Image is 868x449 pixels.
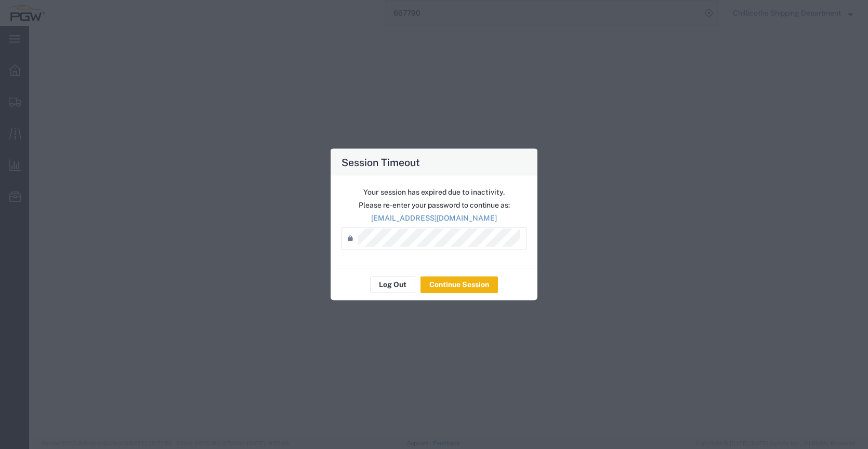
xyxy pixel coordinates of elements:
p: Your session has expired due to inactivity. [341,186,527,197]
p: [EMAIL_ADDRESS][DOMAIN_NAME] [341,212,527,223]
button: Continue Session [420,276,498,293]
h4: Session Timeout [341,154,420,169]
p: Please re-enter your password to continue as: [341,199,527,210]
button: Log Out [370,276,415,293]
